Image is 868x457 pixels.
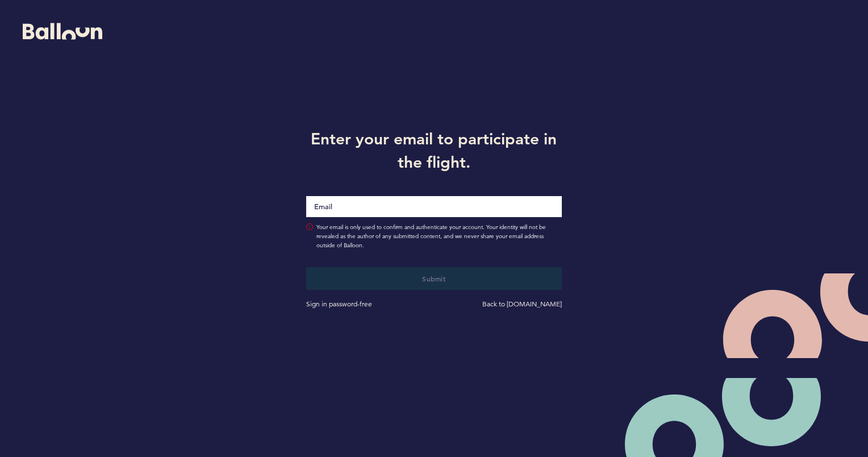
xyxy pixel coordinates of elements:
[422,274,445,283] span: Submit
[316,223,561,250] span: Your email is only used to confirm and authenticate your account. Your identity will not be revea...
[298,127,570,173] h1: Enter your email to participate in the flight.
[306,196,561,217] input: Email
[306,267,561,290] button: Submit
[306,300,372,308] a: Sign in password-free
[482,300,562,308] a: Back to [DOMAIN_NAME]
